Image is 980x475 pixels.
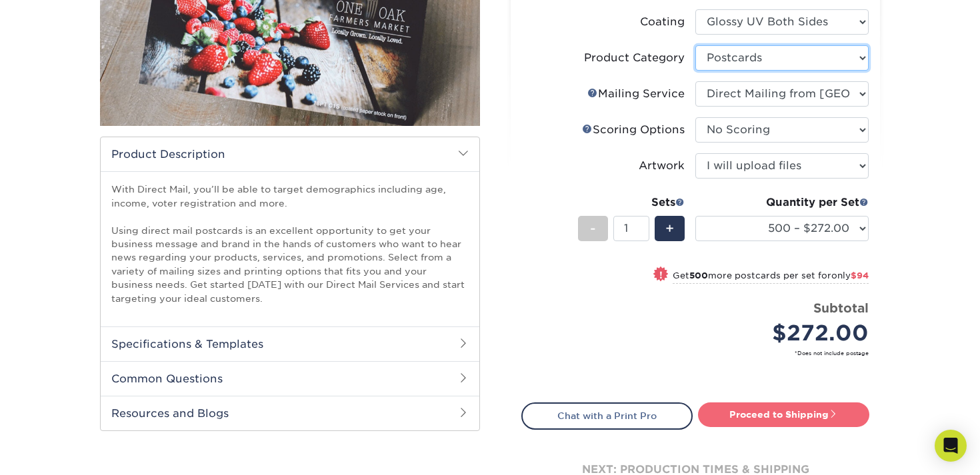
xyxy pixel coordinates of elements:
[578,195,685,211] div: Sets
[640,14,685,30] div: Coating
[659,268,663,282] span: !
[111,183,469,305] p: With Direct Mail, you’ll be able to target demographics including age, income, voter registration...
[587,86,685,102] div: Mailing Service
[705,317,869,349] div: $272.00
[101,396,479,430] h2: Resources and Blogs
[582,122,685,138] div: Scoring Options
[639,158,685,174] div: Artwork
[813,300,869,315] strong: Subtotal
[831,270,869,280] span: only
[590,219,596,238] span: -
[935,430,967,462] div: Open Intercom Messenger
[698,402,869,426] a: Proceed to Shipping
[532,349,869,357] small: *Does not include postage
[695,195,869,211] div: Quantity per Set
[521,402,693,429] a: Chat with a Print Pro
[851,270,869,280] span: $94
[101,361,479,396] h2: Common Questions
[673,270,869,284] small: Get more postcards per set for
[101,326,479,361] h2: Specifications & Templates
[584,50,685,66] div: Product Category
[689,270,708,280] strong: 500
[665,219,674,238] span: +
[101,137,479,171] h2: Product Description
